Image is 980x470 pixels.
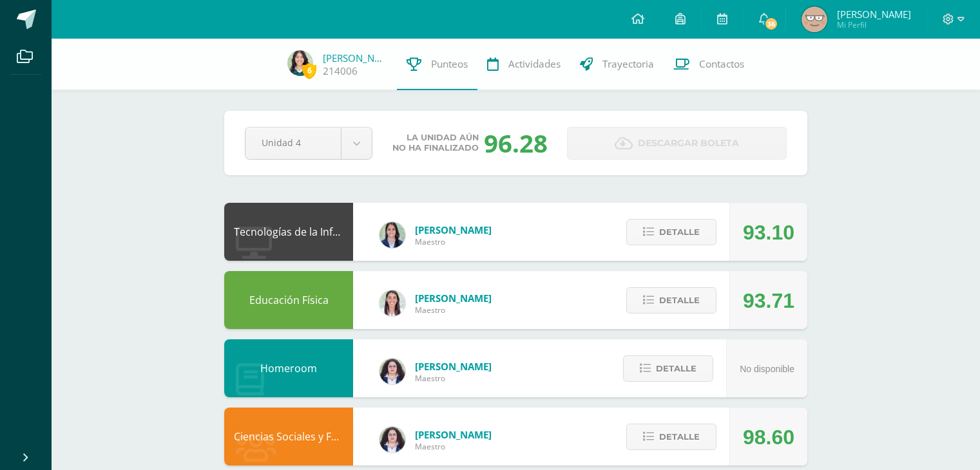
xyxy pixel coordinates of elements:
[415,292,492,305] span: [PERSON_NAME]
[484,126,548,160] div: 96.28
[626,287,716,314] button: Detalle
[380,222,405,248] img: 7489ccb779e23ff9f2c3e89c21f82ed0.png
[659,288,700,312] span: Detalle
[224,203,353,261] div: Tecnologías de la Información y Comunicación: Computación
[743,272,794,330] div: 93.71
[699,57,744,71] span: Contactos
[740,364,794,374] span: No disponible
[224,339,353,397] div: Homeroom
[508,57,561,71] span: Actividades
[323,64,358,78] a: 214006
[302,62,316,79] span: 6
[764,17,778,31] span: 36
[397,39,477,90] a: Punteos
[392,133,479,153] span: La unidad aún no ha finalizado
[837,8,911,21] span: [PERSON_NAME]
[323,52,387,64] a: [PERSON_NAME]
[623,355,713,382] button: Detalle
[262,127,325,158] span: Unidad 4
[638,127,739,159] span: Descargar boleta
[245,127,372,159] a: Unidad 4
[477,39,570,90] a: Actividades
[802,6,827,32] img: dd011f7c4bfabd7082af3f8a9ebe6100.png
[287,50,313,76] img: 8a04bcb720cee43845f5c8158bc7cf53.png
[380,427,405,453] img: ba02aa29de7e60e5f6614f4096ff8928.png
[664,39,754,90] a: Contactos
[659,425,700,449] span: Detalle
[602,57,654,71] span: Trayectoria
[415,305,492,315] span: Maestro
[415,441,492,452] span: Maestro
[380,359,405,384] img: ba02aa29de7e60e5f6614f4096ff8928.png
[224,408,353,465] div: Ciencias Sociales y Formación Ciudadana
[415,236,492,247] span: Maestro
[656,357,697,381] span: Detalle
[570,39,664,90] a: Trayectoria
[415,223,492,236] span: [PERSON_NAME]
[743,408,794,466] div: 98.60
[415,373,492,384] span: Maestro
[380,290,405,316] img: 68dbb99899dc55733cac1a14d9d2f825.png
[743,203,794,261] div: 93.10
[837,19,911,30] span: Mi Perfil
[431,57,468,71] span: Punteos
[626,424,716,450] button: Detalle
[415,360,492,373] span: [PERSON_NAME]
[224,271,353,329] div: Educación Física
[626,219,716,245] button: Detalle
[415,428,492,441] span: [PERSON_NAME]
[659,220,700,244] span: Detalle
